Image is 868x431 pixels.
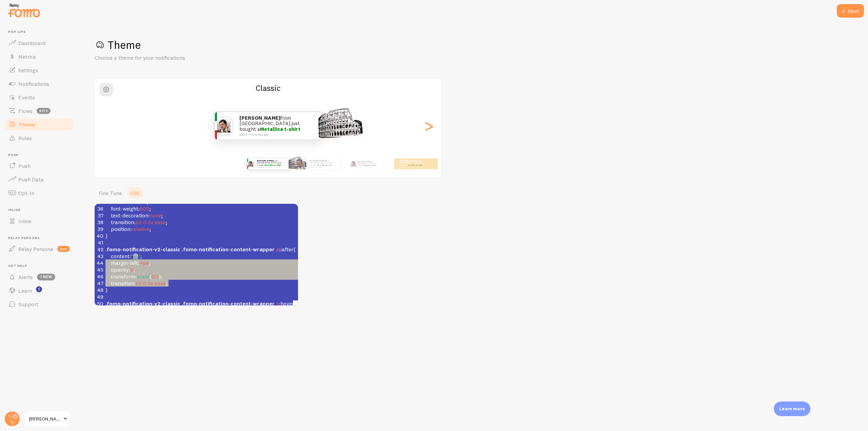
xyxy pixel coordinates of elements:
[95,300,104,307] div: 50
[95,38,852,52] h1: Theme
[265,164,284,166] a: Metallica t-shirt
[95,239,104,246] div: 41
[105,287,108,293] span: }
[18,135,32,141] span: Rules
[4,297,74,311] a: Support
[8,208,74,212] span: Inline
[248,161,253,166] img: Fomo
[18,94,35,101] span: Events
[4,36,74,50] a: Dashboard
[8,236,74,240] span: Relay Persona
[8,153,74,157] span: Push
[217,119,231,133] img: Fomo
[105,246,296,253] span: :: {
[18,274,33,280] span: Alerts
[4,270,74,284] a: Alerts 1 new
[135,280,142,287] span: all
[310,159,338,168] p: from [GEOGRAPHIC_DATA] just bought a
[95,226,104,232] div: 39
[95,253,104,259] div: 43
[95,186,126,200] a: Fine Tune
[18,121,35,128] span: Theme
[137,273,150,280] span: scale
[105,232,108,239] span: }
[8,30,74,34] span: Pop-ups
[239,115,280,121] strong: [PERSON_NAME]
[182,246,275,253] span: .fomo-notification-content-wrapper
[18,287,32,294] span: Learn
[18,218,32,224] span: Inline
[4,131,74,145] a: Rules
[4,63,74,77] a: Settings
[105,300,296,307] span: : {
[18,107,33,114] span: Flows
[57,246,70,252] span: new
[111,205,138,212] span: font-weight
[36,286,42,292] svg: <p>Watch New Feature Tutorials!</p>
[408,164,422,166] a: Metallica t-shirt
[18,162,31,169] span: Push
[95,266,104,273] div: 45
[257,159,287,168] p: from [GEOGRAPHIC_DATA] just bought a
[105,266,135,273] span: : ;
[4,118,74,131] a: Theme
[18,190,34,196] span: Opt-In
[4,173,74,186] a: Push Data
[18,301,38,308] span: Support
[105,226,151,232] span: : ;
[152,273,159,280] span: 0.7
[95,293,104,300] div: 49
[276,246,279,253] span: a
[95,54,257,62] p: Choose a theme for your notifications
[105,259,150,266] span: : ;
[95,259,104,266] div: 44
[95,219,104,226] div: 38
[779,406,805,412] p: Learn more
[18,176,44,183] span: Push Data
[364,164,376,166] a: Metallica t-shirt
[4,91,74,104] a: Events
[95,205,104,212] div: 36
[351,161,356,166] img: Fomo
[310,159,326,162] strong: [PERSON_NAME]
[126,186,144,200] a: CSS
[111,212,148,219] span: text-decoration
[400,159,416,162] strong: [PERSON_NAME]
[111,273,135,280] span: transform
[400,166,426,168] small: about 4 minutes ago
[357,160,380,168] p: from [GEOGRAPHIC_DATA] just bought a
[143,219,153,226] span: 0.3s
[105,219,167,226] span: : ;
[257,159,273,162] strong: [PERSON_NAME]
[4,159,74,173] a: Push
[4,50,74,63] a: Metrics
[7,2,41,19] img: fomo-relay-logo-orange.svg
[24,411,70,427] a: [PERSON_NAME]-test-store
[280,300,294,307] span: hover
[425,101,433,150] div: Next slide
[111,266,129,273] span: opacity
[130,266,134,273] span: 0
[4,242,74,256] a: Relay Persona new
[400,159,427,168] p: from [GEOGRAPHIC_DATA] just bought a
[357,161,371,163] strong: [PERSON_NAME]
[150,212,161,219] span: none
[111,259,138,266] span: margin-left
[111,253,130,259] span: content
[95,287,104,293] div: 48
[111,219,134,226] span: transition
[95,273,104,280] div: 46
[105,253,142,259] span: : ;
[295,158,305,169] img: Fomo
[95,232,104,239] div: 40
[4,77,74,91] a: Notifications
[139,259,149,266] span: 4px
[95,280,104,287] div: 47
[37,274,55,280] span: 1 new
[155,219,166,226] span: ease
[143,280,153,287] span: 0.3s
[105,246,180,253] span: .fomo-notification-v2-classic
[239,115,315,136] p: from [GEOGRAPHIC_DATA] just bought a
[8,264,74,268] span: Get Help
[4,284,74,297] a: Learn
